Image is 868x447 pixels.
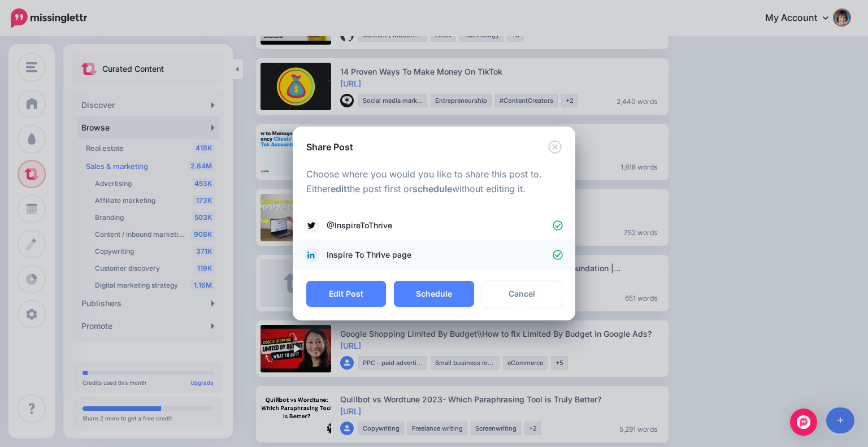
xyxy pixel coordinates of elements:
[304,218,564,233] a: @InspireToThrive
[306,140,353,154] h5: Share Post
[790,409,817,436] div: Open Intercom Messenger
[306,281,386,307] button: Edit Post
[482,281,562,307] a: Cancel
[548,140,562,154] button: Close
[327,219,553,232] span: @InspireToThrive
[327,248,553,262] span: Inspire To Thrive page
[331,183,347,194] b: edit
[304,247,564,263] a: Inspire To Thrive page
[413,183,452,194] b: schedule
[394,281,474,307] button: Schedule
[306,167,562,197] p: Choose where you would you like to share this post to. Either the post first or without editing it.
